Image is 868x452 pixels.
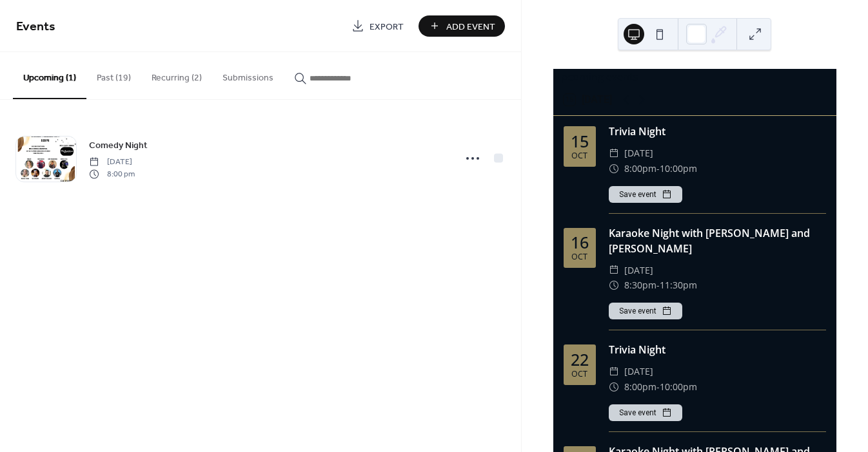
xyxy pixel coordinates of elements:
span: 11:30pm [660,278,697,293]
span: 8:00pm [624,379,656,395]
div: Karaoke Night with [PERSON_NAME] and [PERSON_NAME] [609,225,826,256]
div: Trivia Night [609,342,826,357]
span: Events [16,14,55,39]
span: 10:00pm [660,161,697,176]
div: ​ [609,263,619,278]
button: Past (19) [86,52,141,98]
span: - [656,278,660,293]
div: Oct [571,152,587,160]
a: Export [342,15,413,37]
div: 22 [571,352,589,368]
button: Submissions [212,52,284,98]
span: 8:00pm [624,161,656,176]
span: [DATE] [624,146,653,161]
span: Add Event [446,20,495,33]
span: Export [370,20,404,33]
a: Comedy Night [89,138,148,153]
div: Upcoming events [553,69,836,84]
span: 8:30pm [624,278,656,293]
button: Upcoming (1) [13,52,86,99]
span: [DATE] [624,364,653,379]
div: ​ [609,161,619,176]
div: Oct [571,370,587,379]
div: ​ [609,278,619,293]
div: 16 [571,234,589,250]
span: [DATE] [624,263,653,278]
button: Save event [609,404,682,421]
span: - [656,161,660,176]
span: Comedy Night [89,139,148,153]
span: 8:00 pm [89,168,135,180]
div: ​ [609,379,619,395]
button: Save event [609,303,682,319]
button: Recurring (2) [141,52,212,98]
span: 10:00pm [660,379,697,395]
div: Oct [571,253,587,261]
span: - [656,379,660,395]
div: ​ [609,364,619,379]
div: Trivia Night [609,124,826,139]
div: 15 [571,133,589,149]
div: ​ [609,146,619,161]
button: Save event [609,186,682,203]
span: [DATE] [89,156,135,168]
button: Add Event [419,15,505,37]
